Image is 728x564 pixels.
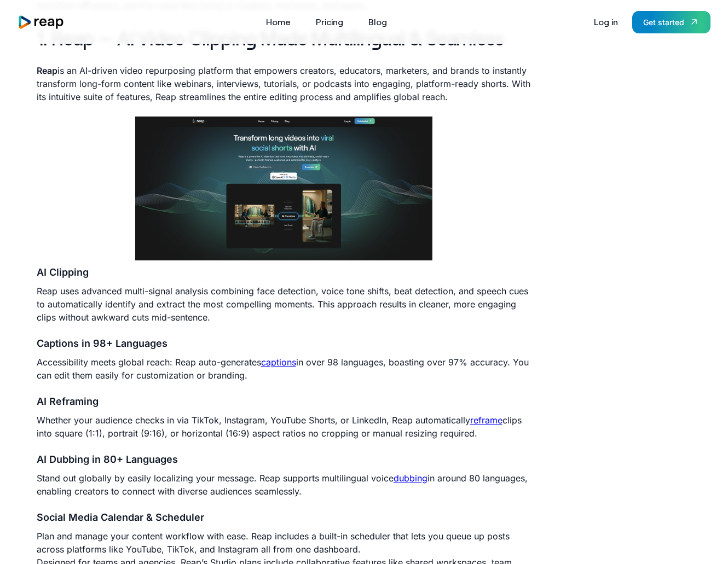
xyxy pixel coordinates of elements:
[643,16,684,28] div: Get started
[37,266,89,278] strong: AI Clipping
[37,395,531,408] h4: ‍
[18,15,65,30] a: home
[310,13,349,31] a: Pricing
[261,357,296,368] a: captions
[37,266,531,279] h4: ‍
[632,11,710,33] a: Get started
[37,511,531,524] h4: ‍
[37,511,204,523] strong: Social Media Calendar & Scheduler
[37,453,531,466] h4: ‍
[363,13,392,31] a: Blog
[37,64,531,103] p: is an AI-driven video repurposing platform that empowers creators, educators, marketers, and bran...
[261,13,296,31] a: Home
[37,356,531,382] p: Accessibility meets global reach: Reap auto-generates in over 98 languages, boasting over 97% acc...
[37,453,178,465] strong: AI Dubbing in 80+ Languages
[37,65,57,76] strong: Reap
[18,15,65,30] img: reap logo
[37,414,531,440] p: Whether your audience checks in via TikTok, Instagram, YouTube Shorts, or LinkedIn, Reap automati...
[37,396,99,407] strong: AI Reframing
[37,337,531,350] h4: ‍
[588,13,623,31] a: Log in
[470,415,502,426] a: reframe
[37,284,531,324] p: Reap uses advanced multi-signal analysis combining face detection, voice tone shifts, beat detect...
[394,473,427,484] a: dubbing
[37,338,167,349] strong: Captions in 98+ Languages
[37,472,531,498] p: Stand out globally by easily localizing your message. Reap supports multilingual voice in around ...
